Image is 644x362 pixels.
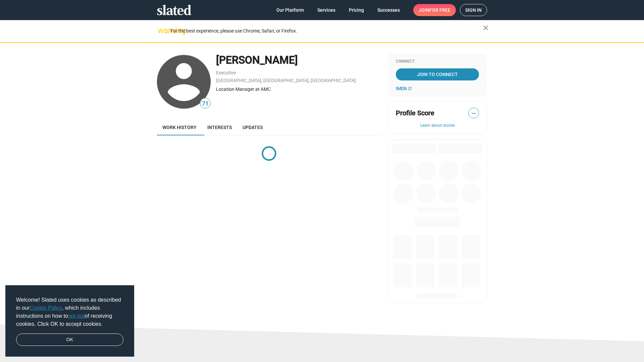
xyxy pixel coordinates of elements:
span: Join [419,4,450,16]
div: Location Manager at AMC [216,86,381,93]
a: IMDb [396,86,412,91]
a: Joinfor free [413,4,456,16]
span: Interests [207,125,232,130]
mat-icon: open_in_new [408,86,412,90]
span: IMDb [396,86,407,91]
span: — [469,109,479,118]
a: dismiss cookie message [16,334,123,346]
a: Join To Connect [396,68,479,80]
span: Sign in [465,4,482,16]
span: Our Platform [276,4,304,16]
button: Learn about scores [396,123,479,128]
a: Cookie Policy [30,305,62,311]
mat-icon: warning [158,26,166,35]
a: opt-out [68,313,85,319]
a: Work history [157,119,202,135]
span: Updates [243,125,263,130]
span: Welcome! Slated uses cookies as described in our , which includes instructions on how to of recei... [16,296,123,328]
span: Successes [377,4,400,16]
a: Updates [237,119,268,135]
a: Sign in [460,4,487,16]
span: 71 [200,99,210,108]
span: Pricing [349,4,364,16]
a: Pricing [343,4,369,16]
a: Executive [216,70,236,75]
span: Services [317,4,335,16]
span: Profile Score [396,109,434,118]
span: for free [429,4,450,16]
mat-icon: close [482,24,490,32]
div: Connect [396,59,479,64]
div: [PERSON_NAME] [216,53,381,67]
span: Join To Connect [397,68,478,80]
span: Work history [162,125,197,130]
a: Services [312,4,341,16]
div: For the best experience, please use Chrome, Safari, or Firefox. [170,26,483,36]
a: Successes [372,4,405,16]
a: Our Platform [271,4,309,16]
a: [GEOGRAPHIC_DATA], [GEOGRAPHIC_DATA], [GEOGRAPHIC_DATA] [216,78,356,83]
a: Interests [202,119,237,135]
div: cookieconsent [5,285,134,357]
